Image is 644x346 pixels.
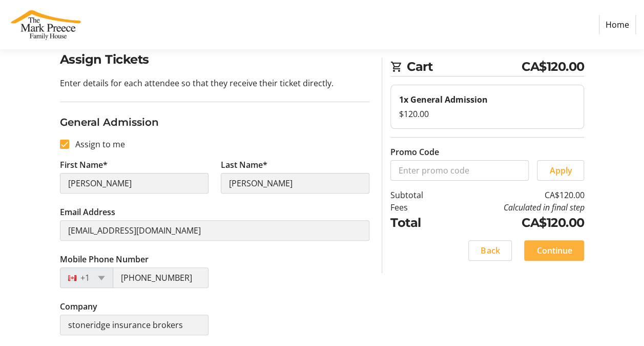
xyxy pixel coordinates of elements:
[446,189,584,201] td: CA$120.00
[407,57,522,76] span: Cart
[599,15,636,34] a: Home
[537,160,584,181] button: Apply
[536,244,572,257] span: Continue
[399,108,575,120] div: $120.00
[468,240,512,261] button: Back
[390,189,446,201] td: Subtotal
[390,160,529,181] input: Enter promo code
[221,159,267,171] label: Last Name*
[60,77,370,89] p: Enter details for each attendee so that they receive their ticket directly.
[522,57,585,76] span: CA$120.00
[399,94,488,105] strong: 1x General Admission
[60,206,115,218] label: Email Address
[549,164,572,177] span: Apply
[60,300,97,313] label: Company
[60,159,108,171] label: First Name*
[60,114,370,130] h3: General Admission
[390,146,439,158] label: Promo Code
[69,138,125,150] label: Assign to me
[481,244,500,257] span: Back
[113,267,209,288] input: (506) 234-5678
[8,4,81,45] img: The Mark Preece Family House's Logo
[446,214,584,232] td: CA$120.00
[524,240,584,261] button: Continue
[60,50,370,69] h2: Assign Tickets
[390,214,446,232] td: Total
[60,253,149,265] label: Mobile Phone Number
[390,201,446,214] td: Fees
[446,201,584,214] td: Calculated in final step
